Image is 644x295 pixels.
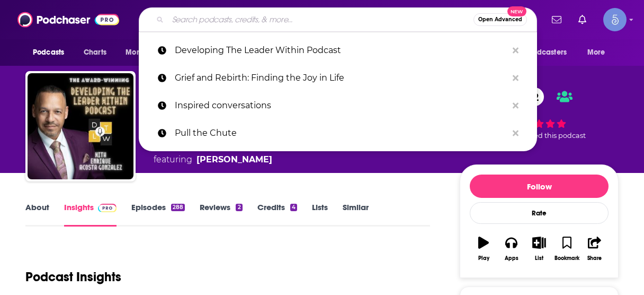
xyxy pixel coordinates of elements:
[154,141,272,166] div: A weekly podcast
[505,255,518,262] div: Apps
[200,202,242,227] a: Reviews2
[470,202,609,224] div: Rate
[516,45,567,60] span: For Podcasters
[587,255,602,262] div: Share
[470,230,497,268] button: Play
[574,11,591,29] a: Show notifications dropdown
[525,230,553,268] button: List
[175,92,507,119] p: Inspired conversations
[139,92,537,119] a: Inspired conversations
[171,204,185,211] div: 288
[603,8,627,31] button: Show profile menu
[33,45,64,60] span: Podcasts
[139,119,537,147] a: Pull the Chute
[139,37,537,64] a: Developing The Leader Within Podcast
[470,175,609,198] button: Follow
[196,153,272,166] a: Enrique Acosta Gonzalez
[548,11,566,29] a: Show notifications dropdown
[25,269,121,285] h1: Podcast Insights
[236,204,242,211] div: 2
[535,255,543,262] div: List
[580,42,619,63] button: open menu
[524,132,586,140] span: rated this podcast
[139,64,537,92] a: Grief and Rebirth: Finding the Joy in Life
[175,119,507,147] p: Pull the Chute
[603,8,627,31] span: Logged in as Spiral5-G1
[312,202,328,227] a: Lists
[553,230,580,268] button: Bookmark
[77,42,113,63] a: Charts
[28,73,133,179] img: Developing The Leader Within Podcast
[126,45,163,60] span: Monitoring
[25,42,78,63] button: open menu
[175,64,507,92] p: Grief and Rebirth: Finding the Joy in Life
[290,204,297,211] div: 4
[587,45,605,60] span: More
[175,37,507,64] p: Developing The Leader Within Podcast
[581,230,609,268] button: Share
[603,8,627,31] img: User Profile
[257,202,297,227] a: Credits4
[64,202,117,227] a: InsightsPodchaser Pro
[507,6,526,16] span: New
[343,202,369,227] a: Similar
[139,7,537,32] div: Search podcasts, credits, & more...
[168,11,473,28] input: Search podcasts, credits, & more...
[473,13,527,26] button: Open AdvancedNew
[131,202,185,227] a: Episodes288
[17,10,119,30] img: Podchaser - Follow, Share and Rate Podcasts
[497,230,525,268] button: Apps
[25,202,49,227] a: About
[509,42,582,63] button: open menu
[118,42,177,63] button: open menu
[478,255,489,262] div: Play
[460,81,619,147] div: 32 2 peoplerated this podcast
[554,255,579,262] div: Bookmark
[84,45,106,60] span: Charts
[191,142,236,152] a: Education
[154,153,272,166] span: featuring
[478,17,522,22] span: Open Advanced
[98,204,117,212] img: Podchaser Pro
